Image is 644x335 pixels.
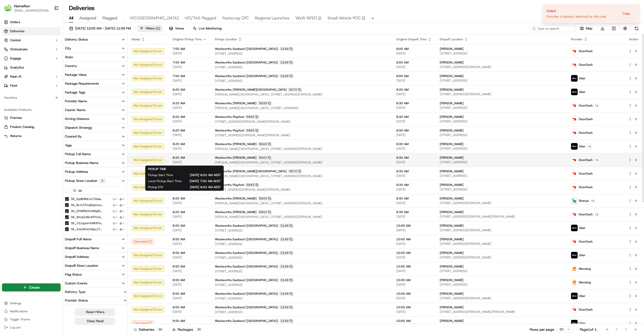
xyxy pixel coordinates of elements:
button: Pickup Full Name [63,150,127,158]
button: Start new chat [86,50,92,56]
span: [PERSON_NAME] [440,115,464,119]
div: Available Products [2,106,61,114]
span: [PERSON_NAME][GEOGRAPHIC_DATA], [STREET_ADDRESS][PERSON_NAME] [215,160,388,164]
button: Control [2,36,61,44]
span: [DATE] [173,65,207,69]
span: [STREET_ADDRESS][PERSON_NAME][PERSON_NAME] [215,133,388,137]
div: 5945 [245,183,260,187]
span: [PERSON_NAME][GEOGRAPHIC_DATA], [STREET_ADDRESS] [215,106,388,110]
img: 1736555255976-a54dd68f-1ca7-489b-9aae-adbdc363a1c4 [10,92,14,96]
img: justeat_logo.png [571,279,578,286]
span: [PERSON_NAME][GEOGRAPHIC_DATA], [STREET_ADDRESS][PERSON_NAME] [215,174,388,178]
img: Masood Aslam [5,74,13,82]
div: Dropoff Full Name [65,237,92,242]
button: Country [63,62,127,70]
div: 5945 [245,115,260,119]
div: 5672 [288,169,302,174]
button: Dropoff Full Name [63,235,127,244]
span: [PERSON_NAME] [440,74,464,78]
span: Woolworths [PERSON_NAME][GEOGRAPHIC_DATA] [215,88,287,92]
span: [PERSON_NAME] [440,88,464,92]
span: [STREET_ADDRESS] [440,119,563,123]
span: [STREET_ADDRESS] [215,65,388,69]
a: Returns [4,134,59,138]
span: DoorDash [579,117,593,121]
img: doordash_logo_v2.png [571,116,578,122]
button: Package Value [63,71,127,79]
button: Flag Status [63,270,127,279]
div: 5639 [258,101,272,106]
a: 📗Knowledge Base [3,111,41,120]
span: Woolworths [PERSON_NAME] [215,142,257,146]
button: +1 [590,198,596,204]
span: Dropoff Location [440,37,463,41]
span: DoorDash [579,63,593,67]
span: Uber [579,76,586,80]
span: Deliveries [10,29,24,33]
button: Orchestrate [2,45,61,53]
span: [PERSON_NAME][GEOGRAPHIC_DATA], [STREET_ADDRESS][PERSON_NAME] [215,92,388,96]
div: Dropoff Address [65,255,89,259]
div: Pickup Store Location [65,178,106,183]
button: Delivery Status [63,35,127,44]
div: 📗 [5,113,9,117]
span: Pickup Location [215,37,237,41]
div: 5672 [288,87,302,92]
label: stl_8kUpZd9v6PCnSxA5vGUX7P [71,215,103,219]
div: Custom Events [65,281,87,286]
span: [DATE] [396,147,432,151]
span: Assigned [79,15,96,21]
div: 💻 [43,113,47,117]
div: 3149 [279,60,294,65]
span: Promise [10,116,22,120]
button: Dropoff Store Location [63,261,127,270]
span: [PERSON_NAME][GEOGRAPHIC_DATA], [STREET_ADDRESS][PERSON_NAME] [215,147,388,151]
input: Got a question? Start typing here... [13,33,91,38]
img: uber-new-logo.jpeg [571,293,578,299]
button: Fleet [2,82,61,90]
span: 9:00 AM [396,47,432,51]
span: Uber [579,90,586,94]
span: DoorDash [579,158,593,162]
span: [DATE] [45,92,55,96]
img: doordash_logo_v2.png [571,170,578,177]
p: Welcome 👋 [5,20,92,28]
img: 1736555255976-a54dd68f-1ca7-489b-9aae-adbdc363a1c4 [10,79,14,83]
div: Provider Status [63,298,90,303]
button: HomeRun [14,4,30,9]
button: Canceled [132,320,154,326]
button: Provider Status [63,296,127,305]
button: Package Requirements [63,79,127,88]
span: Pylon [50,125,61,129]
button: Custom Events [63,279,127,288]
span: 9:30 AM [396,156,432,160]
span: [PERSON_NAME] [16,92,41,96]
span: [PERSON_NAME] [440,156,464,160]
span: Provider [571,37,583,41]
button: Canceled [132,239,154,245]
button: Reset Filters [75,309,115,316]
button: +1 [594,212,599,217]
button: Refresh [633,25,640,32]
span: Returns [10,134,21,138]
button: Product Catalog [2,123,61,131]
span: [DATE] [45,78,55,82]
span: [DATE] [173,147,207,151]
span: [STREET_ADDRESS] [440,106,563,110]
img: doordash_logo_v2.png [571,129,578,136]
button: Close Panel [75,318,115,325]
span: VIC/TAS Flagged [185,15,216,21]
div: 3149 [279,74,294,78]
button: HomeRunHomeRun[EMAIL_ADDRESS][DOMAIN_NAME] [2,2,52,14]
div: 3149 [279,47,294,51]
div: Tags [65,143,72,148]
div: Driving Distance [65,117,89,121]
span: Woolworths [PERSON_NAME][GEOGRAPHIC_DATA] [215,169,287,173]
img: Asif Zaman Khan [5,87,13,95]
span: 8:20 AM [173,101,207,105]
div: Pickup Business Name [65,161,98,165]
span: DoorDash [579,172,593,176]
div: 5643 [258,142,272,146]
a: Powered byPylon [35,125,61,129]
